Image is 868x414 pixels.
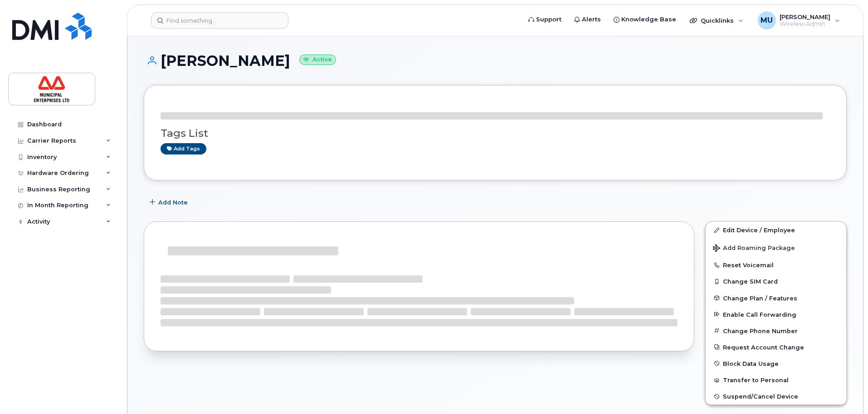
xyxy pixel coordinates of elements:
[706,222,846,238] a: Edit Device / Employee
[158,198,188,207] span: Add Note
[723,393,798,400] span: Suspend/Cancel Device
[299,55,336,65] small: Active
[706,306,846,323] button: Enable Call Forwarding
[723,311,796,318] span: Enable Call Forwarding
[706,257,846,273] button: Reset Voicemail
[161,128,830,139] h3: Tags List
[706,273,846,289] button: Change SIM Card
[144,194,195,210] button: Add Note
[706,372,846,388] button: Transfer to Personal
[144,53,847,69] h1: [PERSON_NAME]
[706,323,846,339] button: Change Phone Number
[713,244,795,253] span: Add Roaming Package
[706,290,846,306] button: Change Plan / Features
[161,143,206,155] a: Add tags
[706,339,846,355] button: Request Account Change
[706,355,846,372] button: Block Data Usage
[706,388,846,404] button: Suspend/Cancel Device
[706,238,846,257] button: Add Roaming Package
[723,294,797,301] span: Change Plan / Features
